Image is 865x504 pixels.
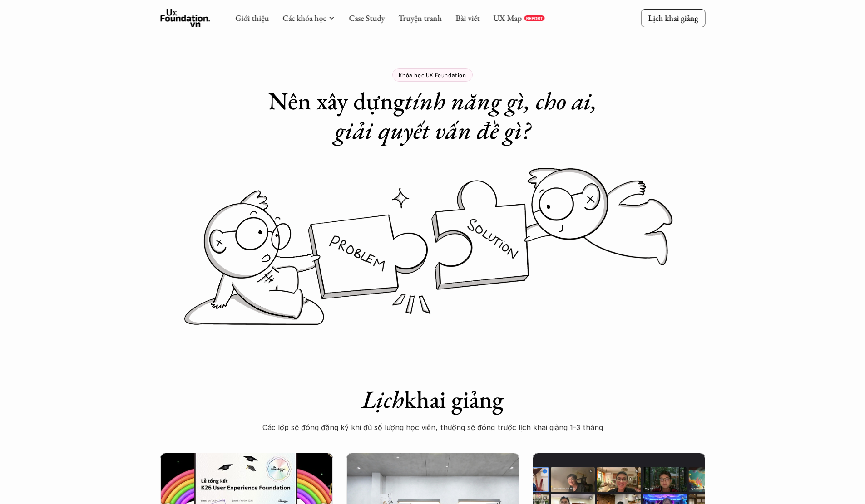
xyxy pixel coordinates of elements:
p: Khóa học UX Foundation [399,72,466,78]
a: Truyện tranh [398,13,442,23]
a: REPORT [524,15,544,21]
em: Lịch [362,383,404,415]
a: Case Study [349,13,385,23]
h1: khai giảng [251,385,614,414]
a: Bài viết [455,13,479,23]
a: Các khóa học [282,13,326,23]
h1: Nên xây dựng [251,86,614,145]
a: UX Map [493,13,522,23]
a: Lịch khai giảng [641,9,705,27]
a: Giới thiệu [235,13,269,23]
em: tính năng gì, cho ai, giải quyết vấn đề gì? [335,85,603,146]
p: Lịch khai giảng [648,13,698,23]
p: Các lớp sẽ đóng đăng ký khi đủ số lượng học viên, thường sẽ đóng trước lịch khai giảng 1-3 tháng [251,421,614,434]
p: REPORT [526,15,543,21]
